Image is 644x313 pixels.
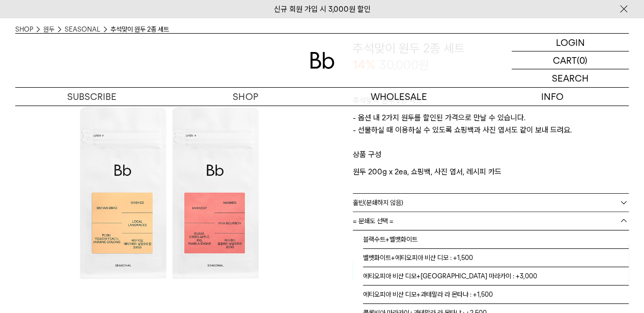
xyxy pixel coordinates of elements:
li: 에티오피아 비샨 디모+과테말라 라 몬타냐 : +1,500 [363,285,629,304]
p: WHOLESALE [322,88,475,106]
a: SUBSCRIBE [15,88,169,106]
img: 로고 [310,52,334,69]
li: 블랙수트+벨벳화이트 [363,230,629,249]
a: LOGIN [512,34,629,51]
p: SEARCH [552,69,589,87]
a: SHOP [169,88,322,106]
a: CART (0) [512,51,629,69]
span: = 분쇄도 선택 = [353,212,394,230]
p: CART [553,51,577,69]
a: 신규 회원 가입 시 3,000원 할인 [274,5,371,14]
p: (0) [577,51,587,69]
p: - 옵션 내 2가지 원두를 할인된 가격으로 만날 수 있습니다. - 선물하실 때 이용하실 수 있도록 쇼핑백과 사진 엽서도 같이 보내 드려요. [353,112,629,148]
p: INFO [475,88,629,106]
li: 벨벳화이트+에티오피아 비샨 디모 : +1,500 [363,249,629,267]
li: 에티오피아 비샨 디모+[GEOGRAPHIC_DATA] 마라카이 : +3,000 [363,267,629,285]
span: 홀빈(분쇄하지 않음) [353,194,403,212]
p: 상품 구성 [353,148,629,166]
p: LOGIN [556,34,585,51]
p: 원두 200g x 2ea, 쇼핑백, 사진 엽서, 레시피 카드 [353,166,629,178]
